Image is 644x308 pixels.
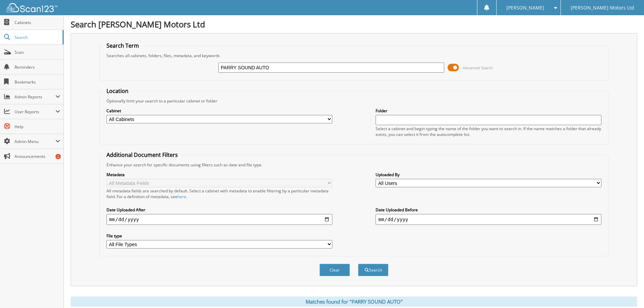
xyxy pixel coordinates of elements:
span: Help [15,124,60,129]
span: [PERSON_NAME] Motors Ltd [571,6,634,10]
label: Folder [376,108,601,114]
label: Metadata [106,172,332,177]
label: Uploaded By [376,172,601,177]
div: Enhance your search for specific documents using filters such as date and file type. [103,162,605,168]
span: Bookmarks [15,79,60,85]
span: Admin Reports [15,94,55,100]
span: Reminders [15,64,60,70]
label: Date Uploaded After [106,207,332,213]
div: All metadata fields are searched by default. Select a cabinet with metadata to enable filtering b... [106,188,332,199]
span: Advanced Search [463,65,493,70]
label: Cabinet [106,108,332,114]
legend: Location [103,87,132,95]
input: end [376,214,601,225]
div: 2 [55,154,61,159]
img: scan123-logo-white.svg [7,3,57,12]
span: Search [15,34,59,40]
div: Select a cabinet and begin typing the name of the folder you want to search in. If the name match... [376,126,601,137]
a: here [177,194,186,199]
span: Announcements [15,153,60,159]
legend: Additional Document Filters [103,151,181,159]
h1: Search [PERSON_NAME] Motors Ltd [71,19,637,30]
span: Scan [15,49,60,55]
div: Optionally limit your search to a particular cabinet or folder [103,98,605,104]
div: Matches found for "PARRY SOUND AUTO" [71,297,637,307]
legend: Search Term [103,42,142,49]
button: Clear [319,264,350,276]
input: start [106,214,332,225]
span: Cabinets [15,20,60,25]
span: Admin Menu [15,139,55,144]
button: Search [358,264,388,276]
label: Date Uploaded Before [376,207,601,213]
span: User Reports [15,109,55,115]
span: [PERSON_NAME] [506,6,544,10]
div: Searches all cabinets, folders, files, metadata, and keywords [103,53,605,58]
label: File type [106,233,332,239]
